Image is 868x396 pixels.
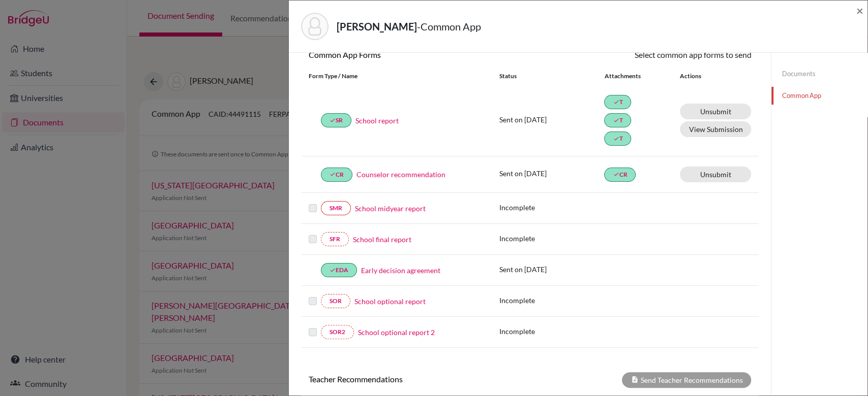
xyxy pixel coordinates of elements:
strong: [PERSON_NAME] [337,20,417,32]
button: View Submission [680,121,751,137]
a: Documents [771,65,867,83]
a: SOR2 [321,325,354,339]
a: School final report [353,234,411,245]
a: doneT [604,95,631,109]
a: doneCR [604,168,636,182]
div: Select common app forms to send [530,49,759,61]
i: done [330,267,336,273]
a: Unsubmit [680,104,751,119]
i: done [613,171,619,177]
a: doneCR [321,168,352,182]
i: done [613,136,619,142]
h6: Teacher Recommendations [301,374,530,384]
p: Sent on [DATE] [499,114,604,125]
div: Status [499,72,604,81]
span: × [856,3,863,18]
i: done [613,117,619,123]
p: Incomplete [499,202,604,213]
a: doneSR [321,113,351,127]
a: doneT [604,113,631,127]
p: Incomplete [499,233,604,244]
a: doneT [604,131,631,146]
p: Sent on [DATE] [499,168,604,179]
a: School optional report 2 [358,327,435,338]
div: Form Type / Name [301,72,492,81]
a: SMR [321,201,351,215]
a: School optional report [354,296,426,307]
a: Common App [771,87,867,105]
p: Incomplete [499,326,604,337]
div: Actions [667,72,730,81]
button: Close [856,5,863,17]
a: SFR [321,232,349,246]
i: done [330,117,336,123]
a: Unsubmit [680,167,751,182]
span: - Common App [417,20,481,32]
h6: Common App Forms [301,50,530,59]
a: doneEDA [321,263,357,277]
a: School midyear report [355,203,426,214]
a: SOR [321,294,350,308]
i: done [613,99,619,105]
a: Early decision agreement [361,265,440,276]
a: Counselor recommendation [356,169,445,180]
a: School report [355,115,399,126]
div: Send Teacher Recommendations [622,372,751,388]
div: Attachments [604,72,667,81]
p: Incomplete [499,295,604,306]
p: Sent on [DATE] [499,264,604,275]
i: done [330,171,336,177]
